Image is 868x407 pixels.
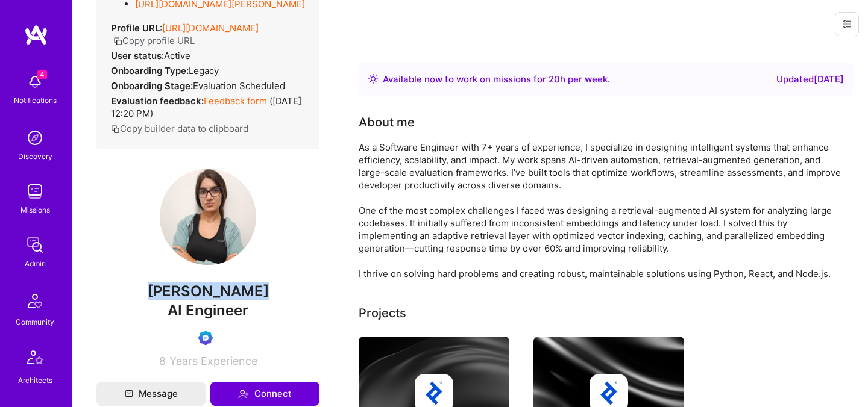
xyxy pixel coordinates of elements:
[23,126,47,150] img: discovery
[111,50,164,61] strong: User status:
[24,24,48,46] img: logo
[23,70,47,94] img: bell
[20,287,49,315] img: Community
[198,331,213,345] img: Evaluation Call Booked
[189,65,219,76] span: legacy
[111,65,189,76] strong: Onboarding Type:
[359,304,406,322] div: Projects
[111,22,162,34] strong: Profile URL:
[549,73,560,85] span: 20
[113,34,195,47] button: Copy profile URL
[23,233,47,257] img: admin teamwork
[111,122,248,135] button: Copy builder data to clipboard
[111,125,120,134] i: icon Copy
[125,390,133,398] i: icon Mail
[25,257,46,270] div: Admin
[23,179,47,203] img: teamwork
[776,72,844,87] div: Updated [DATE]
[111,80,193,92] strong: Onboarding Stage:
[37,70,47,79] span: 4
[169,355,257,367] span: Years Experience
[159,355,166,367] span: 8
[113,37,122,46] i: icon Copy
[383,72,610,87] div: Available now to work on missions for h per week .
[20,345,49,374] img: Architects
[359,113,415,131] div: About me
[368,74,378,84] img: Availability
[238,388,249,399] i: icon Connect
[160,169,256,265] img: User Avatar
[20,203,50,216] div: Missions
[210,382,319,406] button: Connect
[204,95,267,107] a: Feedback form
[168,302,248,319] span: AI Engineer
[18,150,52,163] div: Discovery
[111,95,305,120] div: ( [DATE] 12:20 PM )
[359,141,841,280] div: As a Software Engineer with 7+ years of experience, I specialize in designing intelligent systems...
[18,374,52,387] div: Architects
[164,50,190,61] span: Active
[162,22,259,34] a: [URL][DOMAIN_NAME]
[96,382,206,406] button: Message
[193,80,285,92] span: Evaluation Scheduled
[16,315,54,328] div: Community
[96,282,319,300] span: [PERSON_NAME]
[111,95,204,107] strong: Evaluation feedback:
[14,94,57,107] div: Notifications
